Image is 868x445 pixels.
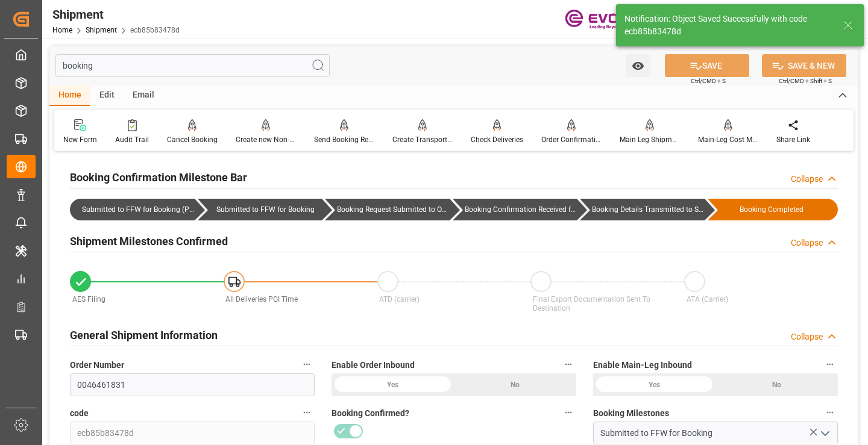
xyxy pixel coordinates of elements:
[698,134,758,145] div: Main-Leg Cost Message
[332,373,454,396] div: Yes
[379,295,420,303] span: ATD (carrier)
[332,407,409,420] span: Booking Confirmed?
[198,199,322,220] div: Submitted to FFW for Booking
[90,86,124,106] div: Edit
[82,199,195,220] div: Submitted to FFW for Booking (Pending)
[791,173,823,185] div: Collapse
[533,295,650,313] span: Final Export Documentation Sent To Destination
[210,199,322,220] div: Submitted to FFW for Booking
[665,54,749,77] button: SAVE
[561,356,576,372] button: Enable Order Inbound
[392,134,453,145] div: Create Transport Unit
[687,295,728,303] span: ATA (Carrier)
[325,199,450,220] div: Booking Request Submitted to Ocean Carrier
[55,54,330,77] input: Search Fields
[70,359,124,372] span: Order Number
[626,54,650,77] button: open menu
[52,5,180,23] div: Shipment
[167,134,218,145] div: Cancel Booking
[708,199,838,220] div: Booking Completed
[822,405,838,420] button: Booking Milestones
[337,199,450,220] div: Booking Request Submitted to Ocean Carrier
[225,295,298,303] span: All Deliveries PGI Time
[816,424,834,443] button: open menu
[465,199,577,220] div: Booking Confirmation Received from Ocean Carrier
[454,373,576,396] div: No
[70,169,247,185] h2: Booking Confirmation Milestone Bar
[70,327,218,343] h2: General Shipment Information
[593,359,692,372] span: Enable Main-Leg Inbound
[70,233,228,249] h2: Shipment Milestones Confirmed
[620,134,680,145] div: Main Leg Shipment
[471,134,523,145] div: Check Deliveries
[299,356,315,372] button: Order Number
[72,295,105,303] span: AES Filing
[314,134,374,145] div: Send Booking Request To ABS
[720,199,824,220] div: Booking Completed
[332,359,415,372] span: Enable Order Inbound
[592,199,705,220] div: Booking Details Transmitted to SAP
[299,405,315,420] button: code
[541,134,602,145] div: Order Confirmation
[779,76,832,86] span: Ctrl/CMD + Shift + S
[822,356,838,372] button: Enable Main-Leg Inbound
[624,13,832,38] div: Notification: Object Saved Successfully with code ecb85b83478d
[715,373,838,396] div: No
[70,407,89,420] span: code
[52,26,72,34] a: Home
[791,237,823,249] div: Collapse
[115,134,149,145] div: Audit Trail
[49,86,90,106] div: Home
[593,373,715,396] div: Yes
[561,405,576,420] button: Booking Confirmed?
[580,199,705,220] div: Booking Details Transmitted to SAP
[762,54,846,77] button: SAVE & NEW
[70,199,195,220] div: Submitted to FFW for Booking (Pending)
[63,134,97,145] div: New Form
[593,407,669,420] span: Booking Milestones
[565,9,643,30] img: Evonik-brand-mark-Deep-Purple-RGB.jpeg_1700498283.jpeg
[453,199,577,220] div: Booking Confirmation Received from Ocean Carrier
[236,134,296,145] div: Create new Non-Conformance
[86,26,117,34] a: Shipment
[791,331,823,343] div: Collapse
[124,86,163,106] div: Email
[691,76,726,86] span: Ctrl/CMD + S
[776,134,810,145] div: Share Link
